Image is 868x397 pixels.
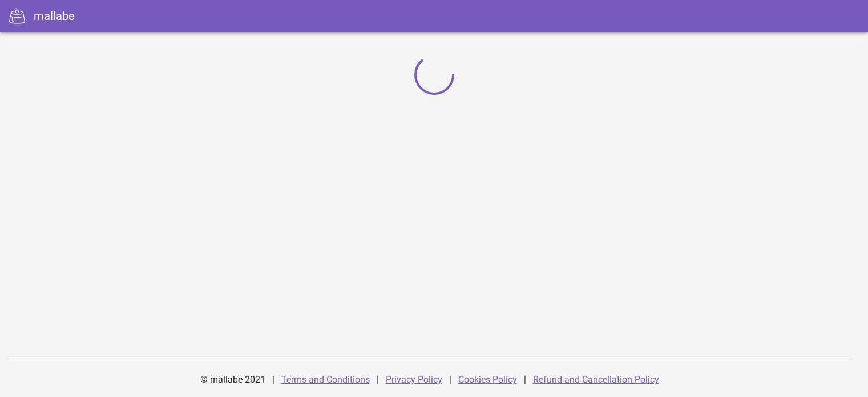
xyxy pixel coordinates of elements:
[533,374,659,385] a: Refund and Cancellation Policy
[272,366,274,394] div: |
[193,366,272,394] div: © mallabe 2021
[449,366,451,394] div: |
[34,7,75,25] div: mallabe
[524,366,526,394] div: |
[458,374,517,385] a: Cookies Policy
[377,366,379,394] div: |
[281,374,370,385] a: Terms and Conditions
[386,374,442,385] a: Privacy Policy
